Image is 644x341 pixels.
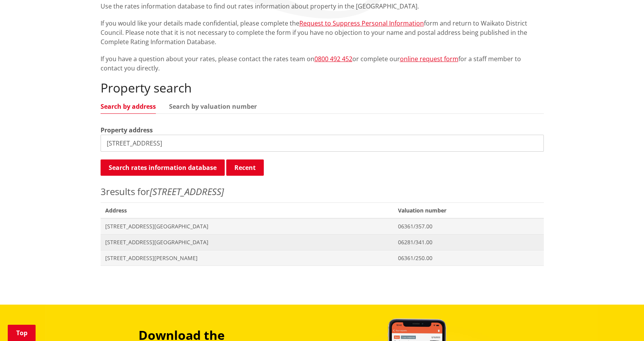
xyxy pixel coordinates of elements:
[150,185,224,198] em: [STREET_ADDRESS]
[169,103,257,110] a: Search by valuation number
[101,103,156,110] a: Search by address
[101,202,394,218] span: Address
[101,135,544,152] input: e.g. Duke Street NGARUAWAHIA
[101,250,544,266] a: [STREET_ADDRESS][PERSON_NAME] 06361/250.00
[393,202,543,218] span: Valuation number
[101,185,106,198] span: 3
[226,159,264,176] button: Recent
[105,254,389,262] span: [STREET_ADDRESS][PERSON_NAME]
[101,234,544,250] a: [STREET_ADDRESS][GEOGRAPHIC_DATA] 06281/341.00
[101,125,153,135] label: Property address
[398,254,539,262] span: 06361/250.00
[101,81,544,95] h2: Property search
[101,159,225,176] button: Search rates information database
[101,2,544,11] p: Use the rates information database to find out rates information about property in the [GEOGRAPHI...
[608,308,636,336] iframe: Messenger Launcher
[398,223,539,230] span: 06361/357.00
[101,185,544,199] p: results for
[314,55,352,63] a: 0800 492 452
[299,19,424,27] a: Request to Suppress Personal Information
[8,325,36,341] a: Top
[101,218,544,234] a: [STREET_ADDRESS][GEOGRAPHIC_DATA] 06361/357.00
[105,238,389,246] span: [STREET_ADDRESS][GEOGRAPHIC_DATA]
[398,238,539,246] span: 06281/341.00
[400,55,458,63] a: online request form
[105,223,389,230] span: [STREET_ADDRESS][GEOGRAPHIC_DATA]
[101,54,544,73] p: If you have a question about your rates, please contact the rates team on or complete our for a s...
[101,19,544,46] p: If you would like your details made confidential, please complete the form and return to Waikato ...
